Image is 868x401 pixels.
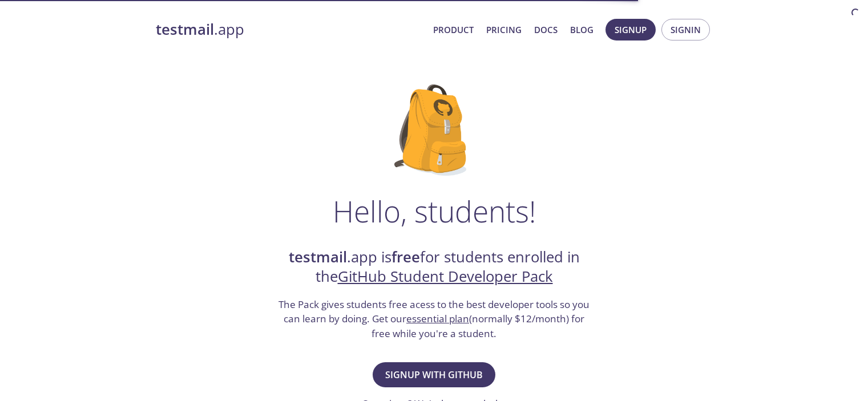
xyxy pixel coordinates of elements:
h1: Hello, students! [333,194,536,228]
button: Signin [661,19,710,40]
strong: testmail [156,19,214,39]
a: Blog [570,22,594,37]
a: Docs [534,22,558,37]
a: Product [433,22,474,37]
span: Signup with GitHub [385,367,483,383]
img: github-student-backpack.png [394,84,474,176]
button: Signup with GitHub [373,362,495,387]
a: GitHub Student Developer Pack [338,266,553,286]
span: Signin [671,22,701,37]
strong: free [391,247,420,267]
span: Signup [615,22,647,37]
a: Pricing [486,22,522,37]
a: essential plan [406,312,469,325]
h3: The Pack gives students free acess to the best developer tools so you can learn by doing. Get our... [277,297,591,341]
h2: .app is for students enrolled in the [277,248,591,287]
button: Signup [605,19,656,40]
strong: testmail [289,247,347,267]
a: testmail.app [156,20,424,39]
